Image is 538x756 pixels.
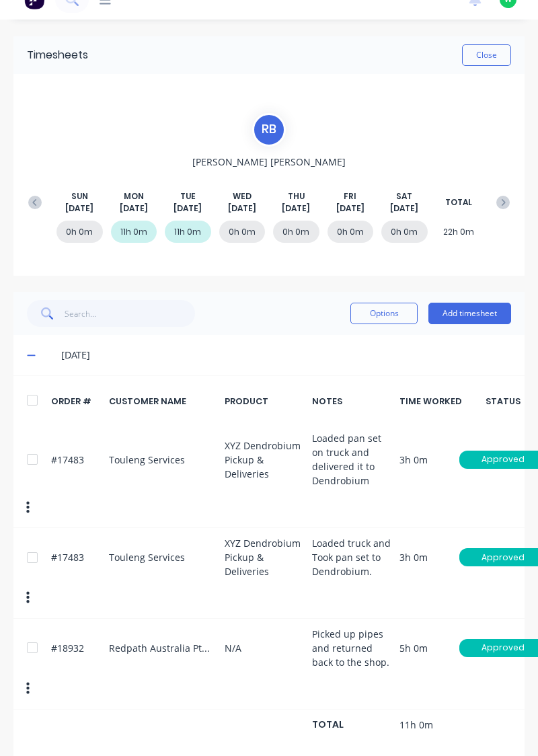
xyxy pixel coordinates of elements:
div: CUSTOMER NAME [109,395,217,408]
span: [DATE] [390,202,418,215]
span: WED [233,190,252,202]
div: NOTES [312,395,392,408]
button: Close [462,44,511,66]
span: SUN [71,190,88,202]
div: PRODUCT [225,395,305,408]
div: 11h 0m [165,221,211,243]
div: ORDER # [51,395,102,408]
button: Options [350,303,418,324]
span: [PERSON_NAME] [PERSON_NAME] [192,155,346,169]
span: TOTAL [445,196,472,209]
span: TUE [180,190,196,202]
span: [DATE] [228,202,256,215]
div: R B [252,113,286,147]
span: [DATE] [65,202,93,215]
div: Timesheets [27,47,88,63]
div: 0h 0m [328,221,374,243]
span: [DATE] [282,202,310,215]
span: MON [124,190,144,202]
div: STATUS [494,395,511,408]
div: [DATE] [61,348,511,363]
span: THU [288,190,305,202]
span: FRI [344,190,356,202]
div: 11h 0m [111,221,157,243]
div: 0h 0m [219,221,266,243]
span: SAT [396,190,412,202]
span: [DATE] [120,202,148,215]
span: [DATE] [336,202,364,215]
div: 0h 0m [273,221,319,243]
button: Add timesheet [428,303,511,324]
div: TIME WORKED [399,395,487,408]
div: 0h 0m [56,221,103,243]
input: Search... [65,300,196,327]
div: 0h 0m [381,221,428,243]
div: 22h 0m [436,221,482,243]
span: [DATE] [174,202,202,215]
